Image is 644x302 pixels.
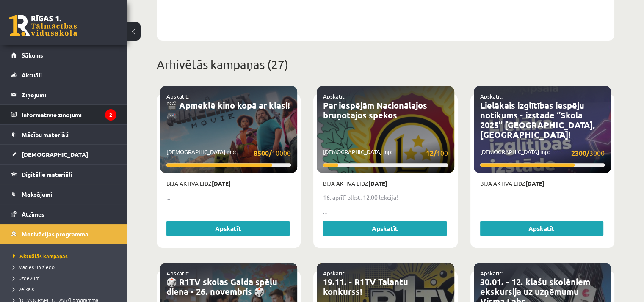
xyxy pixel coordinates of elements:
[11,45,116,65] a: Sākums
[368,180,387,187] strong: [DATE]
[525,180,544,187] strong: [DATE]
[323,193,398,201] strong: 16. aprīlī plkst. 12.00 lekcija!
[11,125,116,144] a: Mācību materiāli
[11,224,116,244] a: Motivācijas programma
[22,230,88,238] span: Motivācijas programma
[166,93,189,100] a: Apskatīt:
[22,151,88,158] span: [DEMOGRAPHIC_DATA]
[571,148,589,157] strong: 2300/
[157,56,614,74] p: Arhivētās kampaņas (27)
[254,148,272,157] strong: 8500/
[323,221,446,236] a: Apskatīt
[13,286,34,292] span: Veikals
[480,221,603,236] a: Apskatīt
[11,184,116,204] a: Maksājumi
[166,148,291,158] p: [DEMOGRAPHIC_DATA] mp:
[571,148,605,158] span: 3000
[11,204,116,224] a: Atzīmes
[22,184,116,204] legend: Maksājumi
[480,148,605,158] p: [DEMOGRAPHIC_DATA] mp:
[13,253,68,259] span: Aktuālās kampaņas
[480,100,595,140] a: Lielākais izglītības iespēju notikums - izstāde “Skola 2025” [GEOGRAPHIC_DATA], [GEOGRAPHIC_DATA]!
[22,105,116,124] legend: Informatīvie ziņojumi
[323,179,448,188] p: Bija aktīva līdz
[22,131,69,138] span: Mācību materiāli
[166,269,189,277] a: Apskatīt:
[166,193,291,202] p: ...
[13,264,55,270] span: Mācies un ziedo
[11,145,116,164] a: [DEMOGRAPHIC_DATA]
[166,179,291,188] p: Bija aktīva līdz
[22,210,44,218] span: Atzīmes
[426,148,437,157] strong: 12/
[22,71,42,79] span: Aktuāli
[323,269,345,277] a: Apskatīt:
[254,148,291,158] span: 10000
[13,285,119,293] a: Veikals
[22,51,43,59] span: Sākums
[13,263,119,271] a: Mācies un ziedo
[323,100,427,121] a: Par iespējām Nacionālajos bruņotajos spēkos
[13,274,119,282] a: Uzdevumi
[212,180,231,187] strong: [DATE]
[323,207,448,216] p: ...
[11,85,116,104] a: Ziņojumi
[13,252,119,260] a: Aktuālās kampaņas
[105,109,116,121] i: 2
[13,275,41,281] span: Uzdevumi
[426,148,448,158] span: 100
[166,221,290,236] a: Apskatīt
[323,148,448,158] p: [DEMOGRAPHIC_DATA] mp:
[480,93,503,100] a: Apskatīt:
[480,179,605,188] p: Bija aktīva līdz
[323,276,408,297] a: 19.11. - R1TV Talantu konkurss!
[323,93,345,100] a: Apskatīt:
[480,269,503,277] a: Apskatīt:
[11,65,116,85] a: Aktuāli
[166,276,277,297] a: 🎲 R1TV skolas Galda spēļu diena - 26. novembris 🎲
[166,100,290,121] a: 🎬 Apmeklē kino kopā ar klasi! 🎮
[22,85,116,104] legend: Ziņojumi
[9,15,77,36] a: Rīgas 1. Tālmācības vidusskola
[11,105,116,124] a: Informatīvie ziņojumi2
[22,170,72,178] span: Digitālie materiāli
[11,165,116,184] a: Digitālie materiāli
